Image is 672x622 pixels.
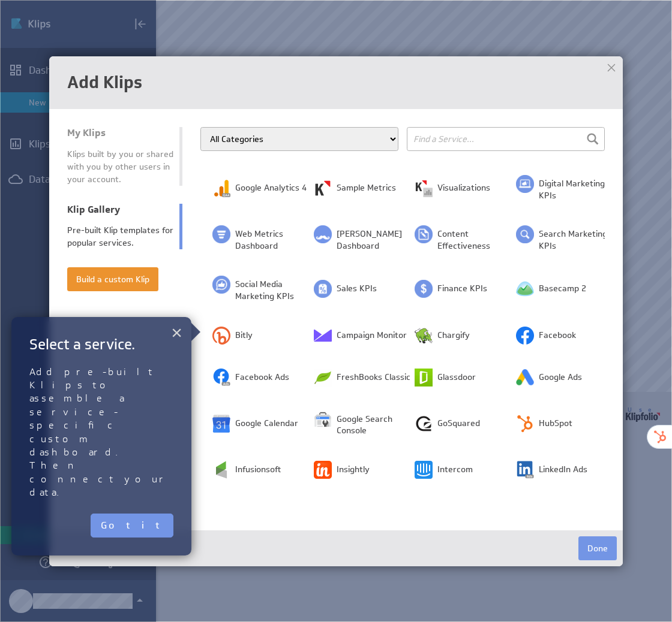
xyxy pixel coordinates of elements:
img: image5288152894157907875.png [415,179,433,197]
img: image52590220093943300.png [516,225,534,243]
button: Got it [91,514,173,538]
span: GoSquared [437,418,480,430]
img: image2048842146512654208.png [314,225,332,243]
img: image3296276360446815218.png [415,461,433,479]
span: Search Marketing KPIs [539,228,616,252]
img: image8284517391661430187.png [314,461,332,479]
div: Pre-built Klip templates for popular services. [67,224,173,249]
span: Sales KPIs [337,283,377,295]
span: Chargify [437,330,470,342]
img: image259683944446962572.png [516,280,534,298]
span: Basecamp 2 [539,283,586,295]
span: Intercom [437,464,473,476]
img: image2261544860167327136.png [415,327,433,345]
img: image729517258887019810.png [516,327,534,345]
img: image8669511407265061774.png [212,276,230,294]
img: image6347507244920034643.png [314,327,332,345]
span: Infusionsoft [235,464,281,476]
input: Find a Service... [407,127,605,151]
span: Social Media Marketing KPIs [235,279,313,302]
img: image1858912082062294012.png [516,461,534,479]
span: FreshBooks Classic [337,372,410,384]
span: Facebook [539,330,576,342]
span: Finance KPIs [437,283,487,295]
span: Facebook Ads [235,372,289,384]
span: Google Calendar [235,418,298,430]
button: Close [171,321,182,345]
h2: Select a service. [29,335,173,354]
span: Campaign Monitor [337,330,407,342]
span: Google Search Console [337,413,414,437]
img: image8417636050194330799.png [516,369,534,387]
span: Google Ads [539,372,582,384]
img: image7785814661071211034.png [212,225,230,243]
span: Glassdoor [437,372,476,384]
h1: Add Klips [67,74,605,91]
img: image2754833655435752804.png [212,369,230,387]
img: image1810292984256751319.png [314,280,332,298]
span: HubSpot [539,418,572,430]
img: image5117197766309347828.png [415,225,433,243]
img: image1443927121734523965.png [314,179,332,197]
div: Klip Gallery [67,204,173,216]
p: Add pre-built Klips to assemble a service-specific custom dashboard. Then connect your data. [29,366,173,500]
span: [PERSON_NAME] Dashboard [337,228,414,252]
span: Web Metrics Dashboard [235,228,313,252]
span: Content Effectiveness [437,228,515,252]
img: image6502031566950861830.png [212,179,230,197]
button: Build a custom Klip [67,267,158,291]
img: image4712442411381150036.png [516,175,534,193]
span: LinkedIn Ads [539,464,587,476]
img: image4203343126471956075.png [415,369,433,387]
span: Sample Metrics [337,182,396,194]
div: My Klips [67,127,173,139]
img: image8320012023144177748.png [212,327,230,345]
img: image2282773393747061076.png [314,410,332,428]
img: image3522292994667009732.png [314,369,332,387]
img: image286808521443149053.png [415,280,433,298]
img: image4788249492605619304.png [516,415,534,433]
span: Google Analytics 4 [235,182,307,194]
img: image2563615312826291593.png [415,415,433,433]
span: Visualizations [437,182,490,194]
span: Bitly [235,330,253,342]
div: Klips built by you or shared with you by other users in your account. [67,148,173,186]
span: Insightly [337,464,370,476]
img: image4858805091178672087.png [212,461,230,479]
img: image4693762298343897077.png [212,415,230,433]
span: Digital Marketing KPIs [539,178,616,201]
button: Done [578,536,617,560]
